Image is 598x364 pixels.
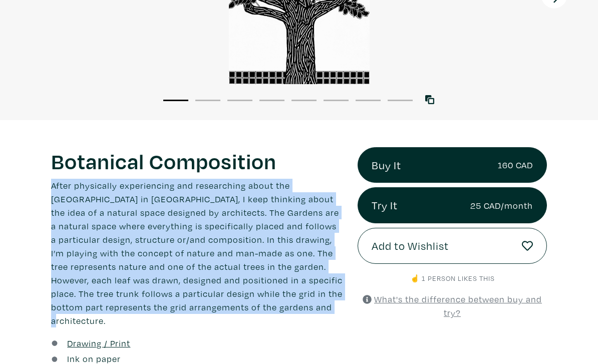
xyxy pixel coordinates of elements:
button: 7 of 8 [356,100,381,101]
a: Drawing / Print [67,336,130,350]
span: Add to Wishlist [372,237,449,254]
button: 6 of 8 [324,100,349,101]
h1: Botanical Composition [51,147,343,174]
p: After physically experiencing and researching about the [GEOGRAPHIC_DATA] in [GEOGRAPHIC_DATA], I... [51,179,343,327]
button: 2 of 8 [195,100,220,101]
small: 160 CAD [498,158,533,172]
a: Buy It160 CAD [358,147,547,183]
u: Drawing / Print [67,337,130,349]
button: 8 of 8 [388,100,413,101]
button: 4 of 8 [259,100,284,101]
button: 5 of 8 [291,100,317,101]
a: What's the difference between buy and try? [363,293,542,318]
button: Add to Wishlist [358,228,547,264]
u: What's the difference between buy and try? [374,293,542,318]
a: Try It25 CAD/month [358,187,547,223]
button: 3 of 8 [227,100,252,101]
p: ☝️ 1 person likes this [358,273,547,284]
small: 25 CAD/month [470,199,533,212]
button: 1 of 8 [163,100,188,101]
